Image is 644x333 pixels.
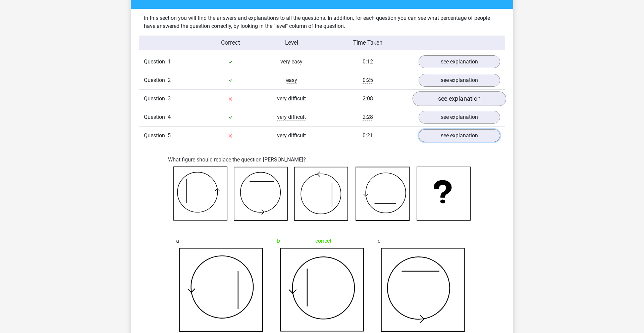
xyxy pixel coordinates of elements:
span: Question [144,58,168,66]
span: Question [144,76,168,84]
a: see explanation [419,129,500,142]
span: c [378,234,380,248]
span: very easy [280,58,303,65]
span: very difficult [277,132,306,139]
a: see explanation [419,111,500,124]
div: correct [277,234,367,248]
span: 2:08 [363,95,373,102]
span: 0:21 [363,132,373,139]
span: 1 [168,58,171,65]
span: easy [286,77,297,84]
span: a [176,234,179,248]
span: very difficult [277,114,306,121]
div: Time Taken [322,39,414,47]
span: 0:25 [363,77,373,84]
span: 5 [168,132,171,139]
span: b [277,234,280,248]
span: 3 [168,95,171,102]
span: 2:28 [363,114,373,121]
span: 4 [168,114,171,120]
span: very difficult [277,95,306,102]
div: In this section you will find the answers and explanations to all the questions. In addition, for... [139,14,505,30]
a: see explanation [413,91,506,106]
span: Question [144,113,168,121]
span: 0:12 [363,58,373,65]
span: Question [144,132,168,140]
span: 2 [168,77,171,83]
div: Level [261,39,322,47]
a: see explanation [419,55,500,68]
a: see explanation [419,74,500,87]
div: Correct [200,39,261,47]
span: Question [144,95,168,103]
